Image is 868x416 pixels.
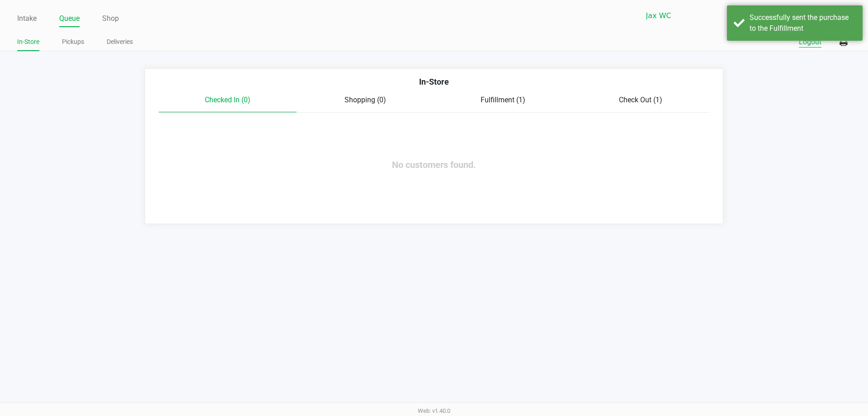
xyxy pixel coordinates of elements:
span: Web: v1.40.0 [418,407,450,414]
button: Select [736,5,753,26]
span: Check Out (1) [619,96,662,104]
button: Logout [799,37,821,48]
a: In-Store [17,36,39,48]
span: In-Store [419,77,449,86]
div: Successfully sent the purchase to the Fulfillment [750,12,856,34]
a: Deliveries [107,36,133,48]
a: Pickups [62,36,84,48]
span: Jax WC [646,10,730,21]
span: Fulfillment (1) [481,96,525,104]
span: Shopping (0) [344,96,386,104]
span: No customers found. [392,159,476,170]
span: Checked In (0) [205,96,250,104]
a: Intake [17,12,37,25]
a: Shop [102,12,119,25]
a: Queue [59,12,80,25]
